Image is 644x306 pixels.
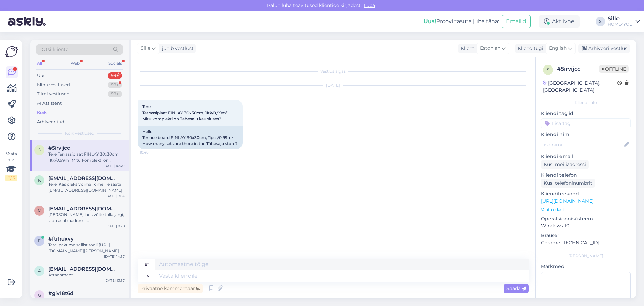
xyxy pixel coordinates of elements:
span: k [38,178,41,183]
div: AI Assistent [37,100,62,107]
span: English [549,45,567,52]
div: 2 / 3 [5,175,17,181]
p: Chrome [TECHNICAL_ID] [541,239,631,246]
input: Lisa nimi [541,141,623,148]
span: Offline [599,65,629,73]
span: alisson.kruusmaa@gmail.com [48,266,118,272]
p: Windows 10 [541,222,631,229]
div: Arhiveeri vestlus [578,44,630,53]
div: [DATE] [138,82,529,88]
div: Proovi tasuta juba täna: [424,17,499,26]
div: All [36,59,43,68]
span: Estonian [480,45,500,52]
div: S [596,17,605,26]
span: #giv18t6d [48,290,73,296]
span: a [38,268,41,273]
span: Tere Terrassiplaat FINLAY 30x30cm, 11tk/0,99m² Mitu komplekti on Tähesaju kaupluses? [142,104,228,121]
div: Tiimi vestlused [37,91,70,97]
div: Küsi meiliaadressi [541,160,589,169]
div: Kliendi info [541,100,631,106]
a: [URL][DOMAIN_NAME] [541,198,594,204]
span: koost.k@gmail.com [48,175,118,181]
span: Sille [141,45,150,52]
span: Luba [362,2,377,8]
div: # 5irvijcc [557,65,599,73]
div: [DATE] 10:40 [103,163,125,168]
div: Aktiivne [539,15,580,28]
div: Minu vestlused [37,82,70,88]
p: Kliendi telefon [541,172,631,179]
div: Sille [608,16,633,21]
div: Tere, Kas oleks võimalik meilile saata [EMAIL_ADDRESS][DOMAIN_NAME] [48,181,125,193]
div: Klienditugi [515,45,543,52]
div: [PERSON_NAME] [541,253,631,259]
p: Kliendi tag'id [541,110,631,117]
div: et [145,259,149,270]
div: Klient [458,45,474,52]
p: Märkmed [541,263,631,270]
div: [DATE] 14:57 [104,254,125,259]
div: HOME4YOU [608,21,633,27]
span: Saada [506,285,526,291]
div: [PERSON_NAME] laos võite tulla järgi, ladu asub aadressil [STREET_ADDRESS][PERSON_NAME]. [48,212,125,224]
span: g [38,293,41,298]
div: Tere, pakume sellist tooli:[URL][DOMAIN_NAME][PERSON_NAME] [48,242,125,254]
div: Tere Terrassiplaat FINLAY 30x30cm, 11tk/0,99m² Mitu komplekti on Tähesaju kaupluses? [48,151,125,163]
span: 10:40 [140,150,165,155]
input: Lisa tag [541,118,631,128]
div: 99+ [108,91,122,97]
span: Otsi kliente [42,46,68,53]
span: #5irvijcc [48,145,70,151]
p: Vaata edasi ... [541,207,631,213]
p: Klienditeekond [541,190,631,198]
b: Uus! [424,18,436,25]
span: m [38,208,41,213]
div: Attachment [48,272,125,278]
div: [GEOGRAPHIC_DATA], [GEOGRAPHIC_DATA] [543,80,617,94]
span: #ftrhdxvy [48,236,74,242]
span: madlimikli@gmail.com [48,206,118,212]
div: [DATE] 13:57 [104,278,125,283]
div: juhib vestlust [159,45,194,52]
div: en [144,270,150,282]
button: Emailid [502,15,531,28]
div: Küsi telefoninumbrit [541,179,595,188]
span: f [38,238,41,243]
div: [DATE] 9:28 [106,224,125,229]
span: 5 [547,67,549,72]
div: 99+ [108,82,122,88]
div: [DATE] 9:54 [105,193,125,199]
div: Vestlus algas [138,68,529,74]
div: Socials [107,59,123,68]
p: Kliendi email [541,153,631,160]
span: 5 [38,147,41,152]
p: Operatsioonisüsteem [541,215,631,222]
div: Uus [37,72,45,79]
div: 99+ [108,72,122,79]
p: Brauser [541,232,631,239]
div: Arhiveeritud [37,119,64,125]
div: Vaata siia [5,151,17,181]
div: Privaatne kommentaar [138,284,203,293]
a: SilleHOME4YOU [608,16,640,27]
div: Hello Terrace board FINLAY 30x30cm, 11pcs/0.99m² How many sets are there in the Tähesaju store? [138,126,243,149]
div: Web [69,59,81,68]
div: Kõik [37,109,47,116]
span: Kõik vestlused [65,130,94,136]
p: Kliendi nimi [541,131,631,138]
img: Askly Logo [5,45,18,58]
